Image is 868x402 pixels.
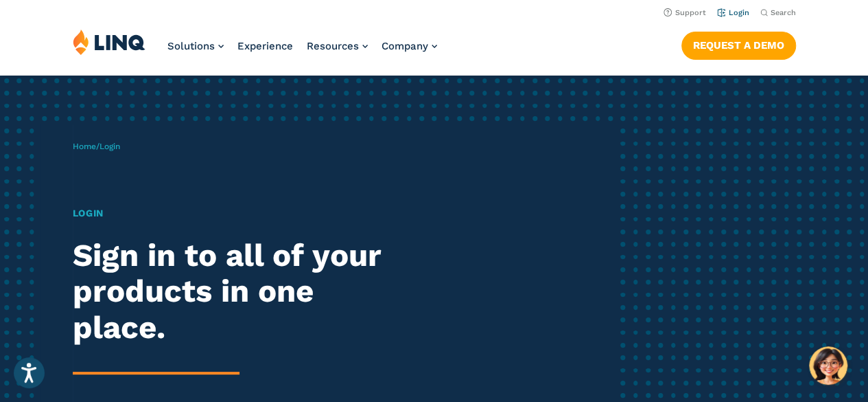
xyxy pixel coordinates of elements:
a: Request a Demo [681,32,796,59]
a: Login [717,8,749,17]
a: Support [664,8,706,17]
img: LINQ | K‑12 Software [73,29,145,55]
nav: Button Navigation [681,29,796,59]
button: Hello, have a question? Let’s chat. [809,346,847,385]
a: Home [73,142,96,151]
span: Solutions [167,40,215,52]
h1: Login [73,206,407,221]
nav: Primary Navigation [167,29,437,74]
a: Solutions [167,40,224,52]
a: Experience [237,40,293,52]
span: Search [771,8,796,17]
h2: Sign in to all of your products in one place. [73,238,407,346]
span: / [73,142,120,151]
button: Open Search Bar [760,8,796,18]
span: Resources [307,40,359,52]
a: Resources [307,40,368,52]
span: Login [99,142,120,151]
span: Company [382,40,428,52]
a: Company [382,40,437,52]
